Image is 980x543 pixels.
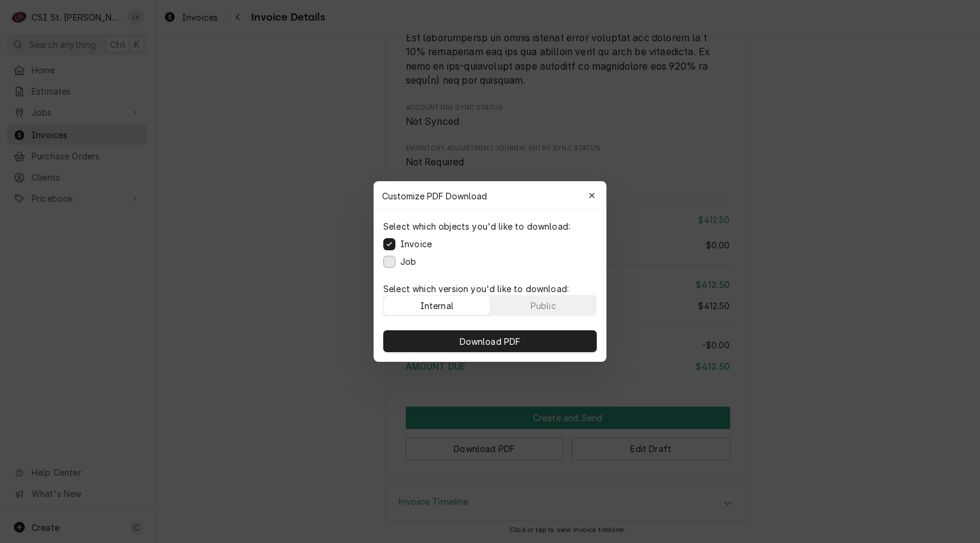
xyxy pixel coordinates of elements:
label: Job [400,255,416,268]
p: Select which objects you'd like to download: [383,220,570,233]
p: Select which version you'd like to download: [383,282,597,295]
div: Customize PDF Download [374,181,606,210]
button: Download PDF [383,330,597,352]
div: Internal [420,299,454,312]
div: Public [531,299,556,312]
span: Download PDF [457,335,523,348]
label: Invoice [400,238,432,250]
